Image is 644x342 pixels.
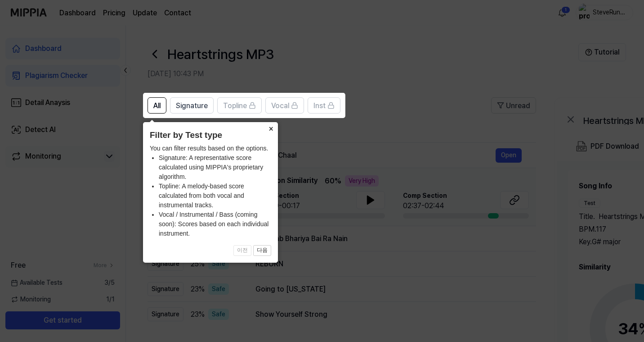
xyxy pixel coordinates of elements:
button: All [148,97,166,114]
button: Signature [170,97,214,114]
div: You can filter results based on the options. [150,144,271,238]
button: 다음 [253,245,271,256]
button: Vocal [265,97,304,114]
span: Signature [176,100,208,111]
li: Signature: A representative score calculated using MIPPIA's proprietary algorithm. [159,153,271,182]
button: Inst [308,97,340,114]
li: Vocal / Instrumental / Bass (coming soon): Scores based on each individual instrument. [159,210,271,238]
span: Topline [223,100,247,111]
span: Vocal [271,100,289,111]
span: Inst [313,100,326,111]
li: Topline: A melody-based score calculated from both vocal and instrumental tracks. [159,182,271,210]
button: Close [264,122,278,135]
span: All [153,100,161,111]
button: Topline [217,97,262,114]
header: Filter by Test type [150,129,271,142]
